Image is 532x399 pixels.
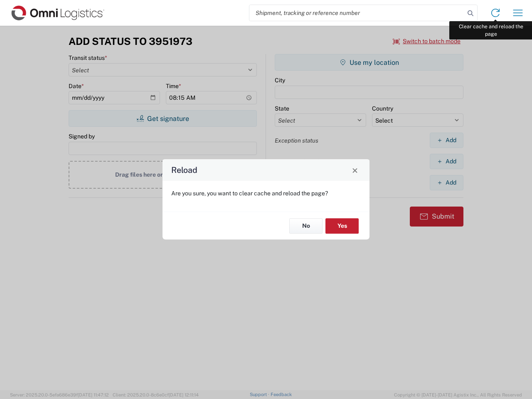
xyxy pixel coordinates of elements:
button: Close [349,164,361,176]
h4: Reload [171,164,197,176]
button: No [289,218,323,234]
p: Are you sure, you want to clear cache and reload the page? [171,190,361,197]
button: Yes [325,218,359,234]
input: Shipment, tracking or reference number [249,5,465,21]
